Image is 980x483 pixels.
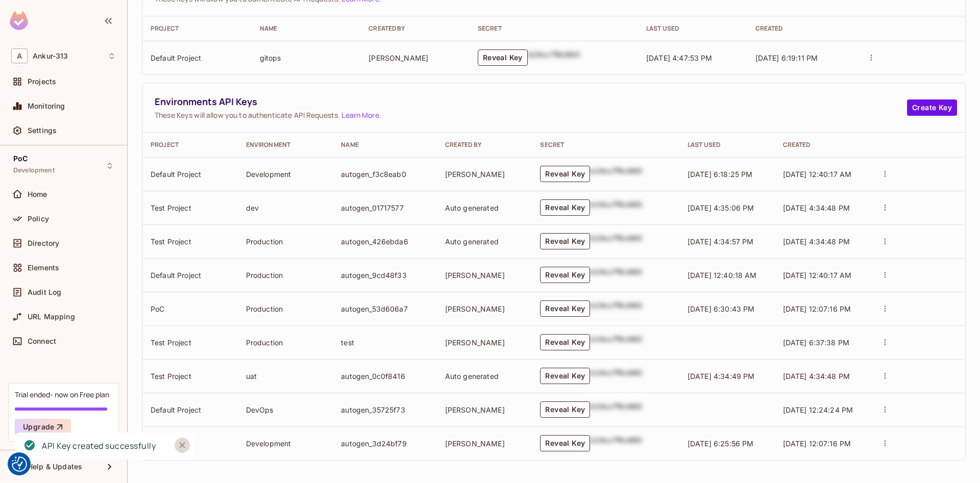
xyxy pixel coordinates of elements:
[783,204,850,212] span: [DATE] 4:34:48 PM
[688,204,754,212] span: [DATE] 4:35:06 PM
[590,334,642,350] div: b24cc7f8c660
[238,157,333,191] td: Development
[755,24,848,33] div: Created
[238,191,333,224] td: dev
[878,301,892,316] button: actions
[590,368,642,384] div: b24cc7f8c660
[333,325,436,359] td: test
[28,215,49,223] span: Policy
[151,141,230,149] div: Project
[540,141,671,149] div: Secret
[28,337,56,345] span: Connect
[783,271,852,279] span: [DATE] 12:40:17 AM
[238,258,333,292] td: Production
[437,359,532,393] td: Auto generated
[28,239,59,247] span: Directory
[688,304,755,313] span: [DATE] 6:30:43 PM
[590,267,642,283] div: b24cc7f8c660
[646,24,739,33] div: Last Used
[28,313,75,321] span: URL Mapping
[878,402,892,417] button: actions
[155,95,907,108] span: Environments API Keys
[28,78,56,86] span: Projects
[590,199,642,216] div: b24cc7f8c660
[28,264,59,272] span: Elements
[42,440,156,452] div: API Key created successfully
[28,190,47,198] span: Home
[13,166,55,174] span: Development
[783,304,851,313] span: [DATE] 12:07:16 PM
[142,258,238,292] td: Default Project
[540,267,590,283] button: Reveal Key
[142,191,238,224] td: Test Project
[333,359,436,393] td: autogen_0c0f8416
[540,401,590,418] button: Reveal Key
[783,338,850,347] span: [DATE] 6:37:38 PM
[238,292,333,325] td: Production
[688,170,753,179] span: [DATE] 6:18:25 PM
[783,170,852,179] span: [DATE] 12:40:17 AM
[783,439,851,448] span: [DATE] 12:07:16 PM
[540,300,590,317] button: Reveal Key
[590,300,642,317] div: b24cc7f8c660
[590,233,642,249] div: b24cc7f8c660
[878,268,892,282] button: actions
[783,405,853,414] span: [DATE] 12:24:24 PM
[437,393,532,426] td: [PERSON_NAME]
[28,102,65,110] span: Monitoring
[437,224,532,258] td: Auto generated
[478,49,528,66] button: Reveal Key
[238,426,333,460] td: Development
[142,292,238,325] td: PoC
[151,24,243,33] div: Project
[437,325,532,359] td: [PERSON_NAME]
[238,359,333,393] td: uat
[437,191,532,224] td: Auto generated
[10,11,28,30] img: SReyMgAAAABJRU5ErkJggg==
[175,438,190,453] button: Close
[783,141,862,149] div: Created
[238,325,333,359] td: Production
[28,126,57,135] span: Settings
[783,237,850,246] span: [DATE] 4:34:48 PM
[445,141,524,149] div: Created By
[878,234,892,248] button: actions
[437,157,532,191] td: [PERSON_NAME]
[333,224,436,258] td: autogen_426ebda6
[142,157,238,191] td: Default Project
[540,233,590,249] button: Reveal Key
[11,48,28,63] span: A
[688,439,754,448] span: [DATE] 6:25:56 PM
[878,200,892,215] button: actions
[360,41,470,74] td: [PERSON_NAME]
[437,258,532,292] td: [PERSON_NAME]
[238,393,333,426] td: DevOps
[878,335,892,349] button: actions
[878,436,892,450] button: actions
[333,191,436,224] td: autogen_01717577
[907,99,957,116] button: Create Key
[142,325,238,359] td: Test Project
[15,419,71,435] button: Upgrade
[369,24,461,33] div: Created By
[688,237,754,246] span: [DATE] 4:34:57 PM
[540,199,590,216] button: Reveal Key
[688,141,767,149] div: Last Used
[13,155,28,163] span: PoC
[33,52,68,60] span: Workspace: Ankur-313
[12,456,27,472] img: Revisit consent button
[12,456,27,472] button: Consent Preferences
[252,41,361,74] td: gitops
[333,157,436,191] td: autogen_f3c8eab0
[646,54,713,62] span: [DATE] 4:47:53 PM
[590,435,642,451] div: b24cc7f8c660
[142,41,252,74] td: Default Project
[333,292,436,325] td: autogen_53d606a7
[783,372,850,380] span: [DATE] 4:34:48 PM
[478,24,630,33] div: Secret
[15,390,109,399] div: Trial ended- now on Free plan
[590,166,642,182] div: b24cc7f8c660
[878,369,892,383] button: actions
[333,426,436,460] td: autogen_3d24bf79
[437,292,532,325] td: [PERSON_NAME]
